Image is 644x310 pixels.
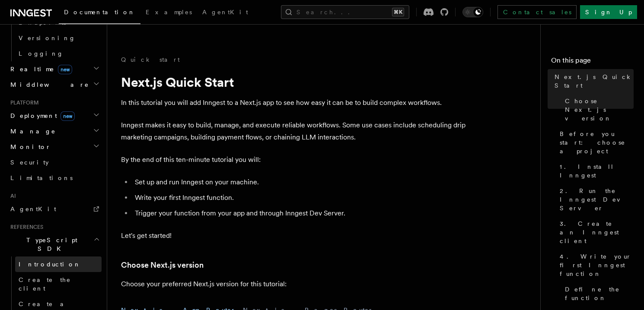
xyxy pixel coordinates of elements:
p: Inngest makes it easy to build, manage, and execute reliable workflows. Some use cases include sc... [121,119,467,143]
button: TypeScript SDK [7,232,102,256]
button: Monitor [7,139,102,155]
span: AI [7,193,16,199]
a: Contact sales [497,5,577,19]
span: 1. Install Inngest [560,162,634,180]
a: Introduction [15,256,102,272]
a: Logging [15,46,102,61]
span: TypeScript SDK [7,236,93,253]
a: 4. Write your first Inngest function [556,249,634,282]
p: Let's get started! [121,230,467,242]
h1: Next.js Quick Start [121,74,467,90]
span: Platform [7,99,39,106]
span: Middleware [7,80,89,89]
a: Create the client [15,272,102,296]
span: Define the function [565,285,634,302]
a: Limitations [7,170,102,186]
span: Versioning [19,35,76,41]
h4: On this page [551,55,634,69]
li: Trigger your function from your app and through Inngest Dev Server. [132,207,467,219]
span: Examples [146,9,192,16]
span: Before you start: choose a project [560,130,634,155]
span: Security [10,159,49,166]
a: Quick start [121,55,180,64]
span: Realtime [7,65,72,73]
span: Monitor [7,142,51,151]
a: Documentation [59,3,140,24]
span: AgentKit [10,206,56,212]
a: Choose Next.js version [561,93,634,126]
a: Security [7,155,102,170]
a: Define the function [561,282,634,306]
a: 3. Create an Inngest client [556,216,634,249]
span: new [61,111,75,121]
p: In this tutorial you will add Inngest to a Next.js app to see how easy it can be to build complex... [121,97,467,109]
a: Sign Up [580,5,637,19]
span: AgentKit [202,9,248,16]
kbd: ⌘K [392,8,404,16]
span: Next.js Quick Start [555,73,634,90]
a: Before you start: choose a project [556,126,634,159]
li: Set up and run Inngest on your machine. [132,176,467,188]
span: Create the client [19,276,71,292]
a: AgentKit [197,3,253,23]
p: Choose your preferred Next.js version for this tutorial: [121,278,467,290]
span: References [7,224,43,231]
button: Realtimenew [7,61,102,77]
a: Versioning [15,30,102,46]
span: Documentation [64,9,135,16]
span: Manage [7,127,56,136]
span: 4. Write your first Inngest function [560,252,634,278]
button: Middleware [7,77,102,92]
span: Logging [19,50,64,57]
a: Next.js Quick Start [551,69,634,93]
a: 2. Run the Inngest Dev Server [556,183,634,216]
button: Search...⌘K [281,5,409,19]
button: Manage [7,123,102,139]
a: AgentKit [7,201,102,217]
span: Choose Next.js version [565,97,634,123]
a: 1. Install Inngest [556,159,634,183]
button: Deploymentnew [7,108,102,123]
a: Examples [140,3,197,23]
span: Limitations [10,174,73,181]
span: Deployment [7,111,75,120]
span: Introduction [19,261,81,268]
li: Write your first Inngest function. [132,192,467,204]
p: By the end of this ten-minute tutorial you will: [121,154,467,166]
span: new [58,65,72,74]
a: Choose Next.js version [121,259,204,271]
button: Toggle dark mode [462,7,483,17]
span: 3. Create an Inngest client [560,219,634,245]
span: 2. Run the Inngest Dev Server [560,187,634,212]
